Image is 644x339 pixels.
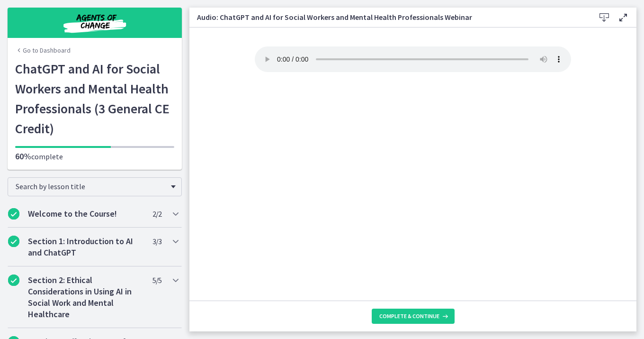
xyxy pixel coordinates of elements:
div: Search by lesson title [8,177,182,196]
h2: Section 1: Introduction to AI and ChatGPT [28,236,143,258]
h2: Welcome to the Course! [28,208,143,220]
p: complete [15,151,174,162]
i: Completed [8,236,19,247]
h3: Audio: ChatGPT and AI for Social Workers and Mental Health Professionals Webinar [197,11,580,23]
a: Go to Dashboard [15,46,71,55]
span: 2 / 2 [152,208,161,220]
span: Search by lesson title [16,182,166,191]
span: 5 / 5 [152,275,161,286]
i: Completed [8,208,19,220]
img: Agents of Change [38,11,152,34]
button: Complete & continue [372,309,455,324]
span: 60% [15,151,31,162]
i: Completed [8,275,19,286]
h2: Section 2: Ethical Considerations in Using AI in Social Work and Mental Healthcare [28,275,143,320]
span: Complete & continue [379,312,439,320]
span: 3 / 3 [152,236,161,247]
h1: ChatGPT and AI for Social Workers and Mental Health Professionals (3 General CE Credit) [15,59,174,138]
